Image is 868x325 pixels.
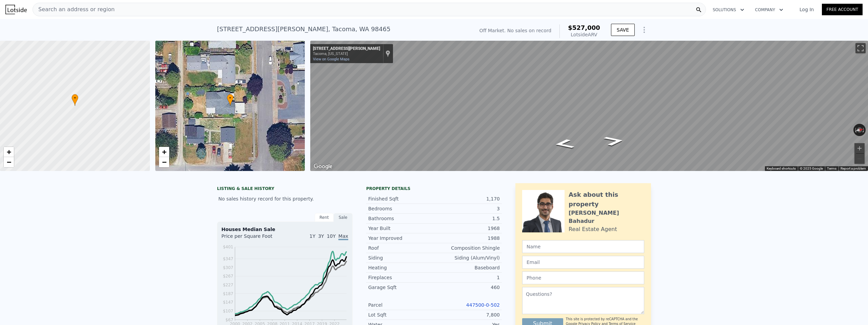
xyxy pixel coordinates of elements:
[434,284,500,291] div: 460
[159,157,169,167] a: Zoom out
[434,215,500,222] div: 1.5
[479,27,551,34] div: Off Market. No sales on record
[223,256,233,261] tspan: $347
[221,226,348,233] div: Houses Median Sale
[312,162,334,171] img: Google
[223,274,233,279] tspan: $267
[854,143,865,153] button: Zoom in
[227,95,234,101] span: •
[338,233,348,240] span: Max
[822,4,863,15] a: Free Account
[227,94,234,106] div: •
[569,190,644,209] div: Ask about this property
[223,265,233,270] tspan: $307
[800,167,823,170] span: © 2025 Google
[434,254,500,261] div: Siding (Alum/Vinyl)
[434,245,500,251] div: Composition Shingle
[434,264,500,271] div: Baseboard
[72,94,78,106] div: •
[368,215,434,222] div: Bathrooms
[368,274,434,281] div: Fireplaces
[225,318,233,322] tspan: $67
[368,284,434,291] div: Garage Sqft
[312,162,334,171] a: Open this area in Google Maps (opens a new window)
[568,31,600,38] div: Lotside ARV
[310,41,868,171] div: Street View
[434,225,500,232] div: 1968
[855,43,866,53] button: Toggle fullscreen view
[366,186,502,191] div: Property details
[217,186,353,193] div: LISTING & SALE HISTORY
[546,137,583,151] path: Go South, S Winnifred St
[707,4,750,16] button: Solutions
[162,158,166,166] span: −
[368,302,434,308] div: Parcel
[223,300,233,305] tspan: $147
[522,256,644,269] input: Email
[162,148,166,156] span: +
[7,148,11,156] span: +
[368,264,434,271] div: Heating
[595,134,633,148] path: Go North, S Winnifred St
[434,205,500,212] div: 3
[368,245,434,251] div: Roof
[223,245,233,249] tspan: $401
[7,158,11,166] span: −
[327,233,336,239] span: 10Y
[4,147,14,157] a: Zoom in
[434,274,500,281] div: 1
[315,213,334,222] div: Rent
[334,213,353,222] div: Sale
[313,46,380,52] div: [STREET_ADDRESS][PERSON_NAME]
[466,302,500,308] a: 447500-0-502
[611,24,635,36] button: SAVE
[853,124,857,136] button: Rotate counterclockwise
[368,254,434,261] div: Siding
[368,311,434,318] div: Lot Sqft
[862,124,866,136] button: Rotate clockwise
[313,52,380,56] div: Tacoma, [US_STATE]
[827,167,836,170] a: Terms
[313,57,350,61] a: View on Google Maps
[368,235,434,242] div: Year Improved
[33,5,115,14] span: Search an address or region
[434,235,500,242] div: 1988
[767,166,796,171] button: Keyboard shortcuts
[569,225,617,233] div: Real Estate Agent
[637,23,651,37] button: Show Options
[522,240,644,253] input: Name
[386,50,390,57] a: Show location on map
[368,205,434,212] div: Bedrooms
[72,95,78,101] span: •
[568,24,600,31] span: $527,000
[5,5,27,14] img: Lotside
[841,167,866,170] a: Report a problem
[750,4,789,16] button: Company
[368,195,434,202] div: Finished Sqft
[310,41,868,171] div: Map
[854,154,865,164] button: Zoom out
[368,225,434,232] div: Year Built
[434,195,500,202] div: 1,170
[223,309,233,313] tspan: $107
[853,126,866,133] button: Reset the view
[221,233,285,244] div: Price per Square Foot
[4,157,14,167] a: Zoom out
[217,193,353,205] div: No sales history record for this property.
[217,24,391,34] div: [STREET_ADDRESS][PERSON_NAME] , Tacoma , WA 98465
[159,147,169,157] a: Zoom in
[434,311,500,318] div: 7,800
[791,6,822,13] a: Log In
[310,233,315,239] span: 1Y
[569,209,644,225] div: [PERSON_NAME] Bahadur
[318,233,324,239] span: 3Y
[522,271,644,284] input: Phone
[223,283,233,287] tspan: $227
[223,291,233,296] tspan: $187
